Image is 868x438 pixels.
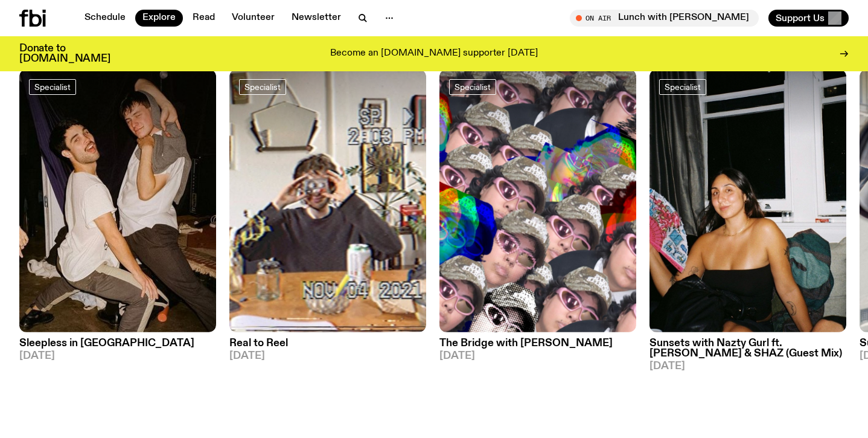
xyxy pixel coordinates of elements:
h3: Sleepless in [GEOGRAPHIC_DATA] [19,338,216,349]
a: Schedule [77,10,133,27]
span: [DATE] [649,361,846,372]
a: Specialist [239,79,286,95]
a: The Bridge with [PERSON_NAME][DATE] [439,332,636,361]
a: Explore [135,10,183,27]
img: Jasper Craig Adams holds a vintage camera to his eye, obscuring his face. He is wearing a grey ju... [229,69,426,332]
a: Newsletter [284,10,348,27]
span: [DATE] [19,351,216,361]
span: [DATE] [229,351,426,361]
a: Specialist [29,79,76,95]
p: Become an [DOMAIN_NAME] supporter [DATE] [330,48,538,59]
button: Support Us [768,10,849,27]
a: Sunsets with Nazty Gurl ft. [PERSON_NAME] & SHAZ (Guest Mix)[DATE] [649,332,846,372]
img: Marcus Whale is on the left, bent to his knees and arching back with a gleeful look his face He i... [19,69,216,332]
span: Specialist [244,82,281,91]
span: Specialist [34,82,71,91]
a: Volunteer [225,10,282,27]
span: [DATE] [439,351,636,361]
h3: Donate to [DOMAIN_NAME] [19,43,110,64]
a: Specialist [449,79,496,95]
h3: Sunsets with Nazty Gurl ft. [PERSON_NAME] & SHAZ (Guest Mix) [649,338,846,359]
span: Specialist [455,82,491,91]
a: Specialist [659,79,706,95]
a: Sleepless in [GEOGRAPHIC_DATA][DATE] [19,332,216,361]
a: Read [185,10,222,27]
a: Real to Reel[DATE] [229,332,426,361]
span: Support Us [776,13,825,24]
button: On AirLunch with [PERSON_NAME] [570,10,759,27]
h3: Real to Reel [229,338,426,349]
h3: The Bridge with [PERSON_NAME] [439,338,636,349]
span: Specialist [665,82,701,91]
